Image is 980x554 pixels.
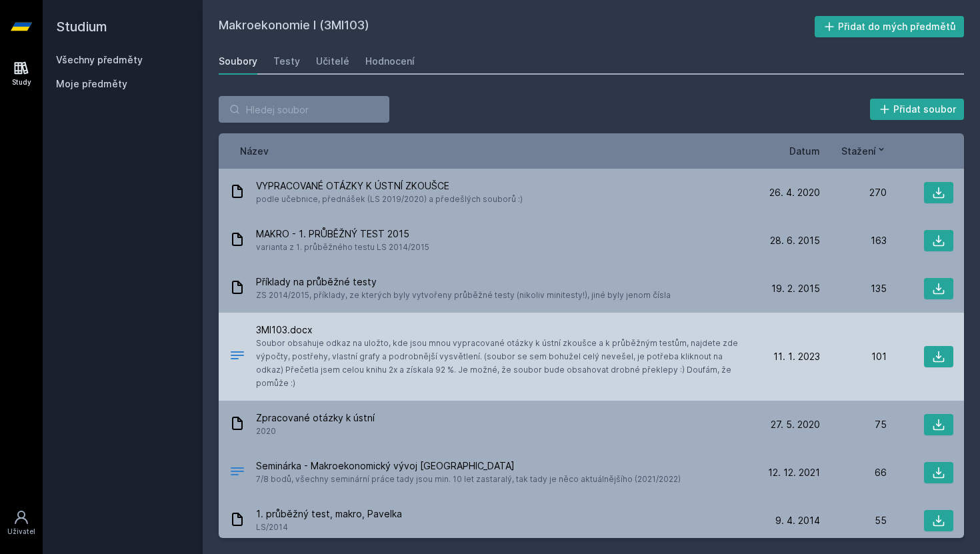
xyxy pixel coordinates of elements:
button: Přidat do mých předmětů [815,16,965,37]
span: 1. průběžný test, makro, Pavelka [256,507,402,521]
div: Soubory [219,55,257,68]
button: Název [240,144,269,158]
div: Učitelé [316,55,349,68]
div: DOCX [229,347,245,367]
div: Hodnocení [365,55,415,68]
div: Testy [273,55,300,68]
span: 2020 [256,425,375,438]
span: 11. 1. 2023 [773,350,820,363]
span: 19. 2. 2015 [771,282,820,295]
span: 3MI103.docx [256,323,748,337]
span: MAKRO - 1. PRŮBĚŽNÝ TEST 2015 [256,227,429,241]
div: 163 [820,234,887,247]
div: 66 [820,466,887,479]
div: 101 [820,350,887,363]
button: Přidat soubor [870,99,965,120]
span: VYPRACOVANÉ OTÁZKY K ÚSTNÍ ZKOUŠCE [256,179,523,193]
div: 55 [820,514,887,527]
span: Příklady na průběžné testy [256,275,671,289]
input: Hledej soubor [219,96,389,123]
span: 9. 4. 2014 [775,514,820,527]
a: Uživatel [3,503,40,543]
span: 28. 6. 2015 [770,234,820,247]
h2: Makroekonomie I (3MI103) [219,16,815,37]
span: 7/8 bodů, všechny seminární práce tady jsou min. 10 let zastaralý, tak tady je něco aktuálnějšího... [256,473,681,486]
span: Stažení [841,144,876,158]
div: Study [12,77,31,87]
a: Study [3,53,40,94]
a: Všechny předměty [56,54,143,65]
div: Uživatel [7,527,35,537]
span: 12. 12. 2021 [768,466,820,479]
a: Testy [273,48,300,75]
span: Moje předměty [56,77,127,91]
span: Seminárka - Makroekonomický vývoj [GEOGRAPHIC_DATA] [256,459,681,473]
a: Učitelé [316,48,349,75]
span: Soubor obsahuje odkaz na uložto, kde jsou mnou vypracované otázky k ústní zkoušce a k průběžným t... [256,337,748,390]
a: Hodnocení [365,48,415,75]
span: LS/2014 [256,521,402,534]
span: varianta z 1. průběžného testu LS 2014/2015 [256,241,429,254]
button: Stažení [841,144,887,158]
a: Soubory [219,48,257,75]
span: Zpracované otázky k ústní [256,411,375,425]
div: .DOCX [229,463,245,483]
span: ZS 2014/2015, příklady, ze kterých byly vytvořeny průběžné testy (nikoliv minitesty!), jiné byly ... [256,289,671,302]
div: 75 [820,418,887,431]
span: 26. 4. 2020 [769,186,820,199]
span: podle učebnice, přednášek (LS 2019/2020) a předešlých souborů :) [256,193,523,206]
button: Datum [789,144,820,158]
div: 135 [820,282,887,295]
span: 27. 5. 2020 [771,418,820,431]
div: 270 [820,186,887,199]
